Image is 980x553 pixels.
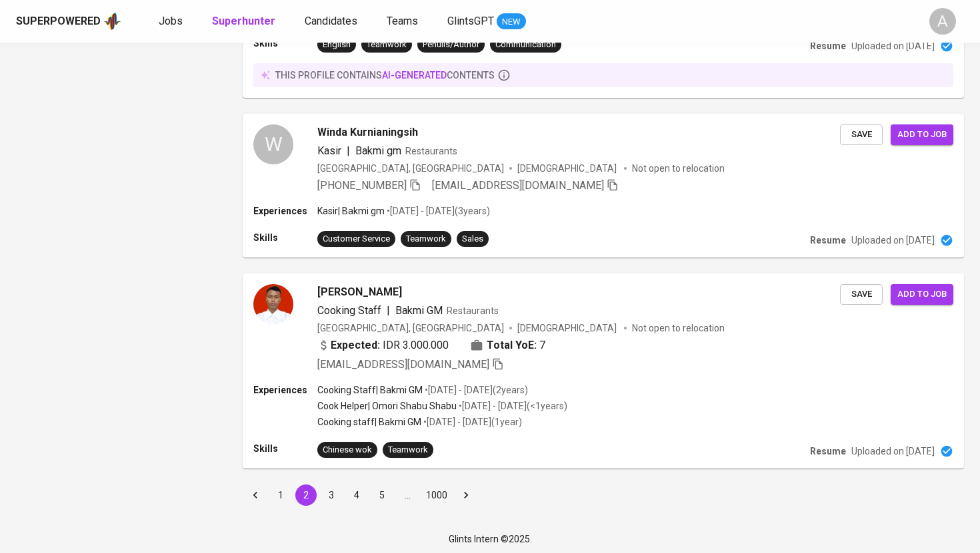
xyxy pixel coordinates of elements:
p: Cooking Staff | Bakmi GM [317,383,423,397]
span: [PHONE_NUMBER] [317,179,407,192]
div: Superpowered [16,14,101,29]
span: [EMAIL_ADDRESS][DOMAIN_NAME] [317,358,489,371]
a: Superpoweredapp logo [16,11,121,31]
div: … [397,488,418,502]
div: Chinese wok [323,444,372,457]
div: Customer Service [323,233,390,246]
img: app logo [103,11,121,31]
a: Jobs [159,13,185,30]
button: Go to next page [455,484,477,506]
div: Sales [462,233,483,246]
span: Add to job [897,287,947,302]
p: Skills [253,442,317,455]
p: Not open to relocation [632,321,725,335]
span: 7 [539,337,545,353]
div: W [253,124,293,164]
div: Penulis/Author [423,39,479,51]
p: Resume [810,445,846,458]
b: Total YoE: [487,337,537,353]
p: • [DATE] - [DATE] ( 3 years ) [385,204,490,218]
p: Experiences [253,204,317,218]
a: WWinda KurnianingsihKasir|Bakmi gmRestaurants[GEOGRAPHIC_DATA], [GEOGRAPHIC_DATA][DEMOGRAPHIC_DAT... [243,114,964,258]
div: [GEOGRAPHIC_DATA], [GEOGRAPHIC_DATA] [317,162,504,175]
span: [EMAIL_ADDRESS][DOMAIN_NAME] [432,179,604,192]
p: this profile contains contents [275,69,495,82]
span: Save [847,127,876,142]
p: • [DATE] - [DATE] ( 2 years ) [423,383,528,397]
button: Save [840,124,883,145]
span: NEW [497,15,526,29]
span: Teams [387,15,418,27]
span: [DEMOGRAPHIC_DATA] [517,162,619,175]
a: GlintsGPT NEW [447,13,526,30]
button: page 2 [295,484,317,506]
a: Superhunter [212,13,278,30]
span: Kasir [317,144,341,157]
span: Bakmi GM [395,304,443,317]
b: Expected: [331,337,380,353]
p: Resume [810,39,846,53]
p: Uploaded on [DATE] [851,445,935,458]
div: Teamwork [406,233,446,246]
button: Add to job [891,284,953,305]
span: | [387,303,390,319]
span: Candidates [305,15,357,27]
span: [DEMOGRAPHIC_DATA] [517,321,619,335]
button: Go to page 5 [371,484,393,506]
button: Add to job [891,124,953,145]
span: [PERSON_NAME] [317,284,402,300]
span: Restaurants [405,146,457,156]
nav: pagination navigation [243,484,479,506]
b: Superhunter [212,15,275,27]
p: Skills [253,37,317,50]
div: English [323,39,351,51]
p: Resume [810,234,846,247]
button: Go to page 1000 [422,484,451,506]
p: Cook Helper | Omori Shabu Shabu [317,399,457,413]
p: Uploaded on [DATE] [851,234,935,247]
button: Go to previous page [245,484,266,506]
a: Candidates [305,13,360,30]
div: [GEOGRAPHIC_DATA], [GEOGRAPHIC_DATA] [317,321,504,335]
button: Go to page 3 [321,484,342,506]
span: AI-generated [382,70,447,81]
span: Bakmi gm [355,144,401,157]
p: Uploaded on [DATE] [851,39,935,53]
button: Go to page 4 [346,484,367,506]
p: Not open to relocation [632,162,725,175]
a: [PERSON_NAME]Cooking Staff|Bakmi GMRestaurants[GEOGRAPHIC_DATA], [GEOGRAPHIC_DATA][DEMOGRAPHIC_DA... [243,274,964,468]
a: Teams [387,13,421,30]
div: Teamwork [388,444,428,457]
div: IDR 3.000.000 [317,337,449,353]
button: Go to page 1 [270,484,291,506]
div: Teamwork [367,39,407,51]
p: Experiences [253,383,317,397]
p: • [DATE] - [DATE] ( 1 year ) [421,415,522,429]
button: Save [840,284,883,305]
span: Cooking Staff [317,304,381,317]
span: GlintsGPT [447,15,494,27]
span: Winda Kurnianingsih [317,124,418,140]
span: Jobs [159,15,183,27]
span: | [347,143,350,159]
p: Skills [253,231,317,244]
p: • [DATE] - [DATE] ( <1 years ) [457,399,567,413]
div: Communication [495,39,556,51]
img: 73642ebbdae9f2d7b48257e2858e1554.jpg [253,284,293,324]
p: Kasir | Bakmi gm [317,204,385,218]
p: Cooking staff | Bakmi GM [317,415,421,429]
span: Add to job [897,127,947,142]
div: A [929,8,956,35]
span: Save [847,287,876,302]
span: Restaurants [447,305,499,316]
